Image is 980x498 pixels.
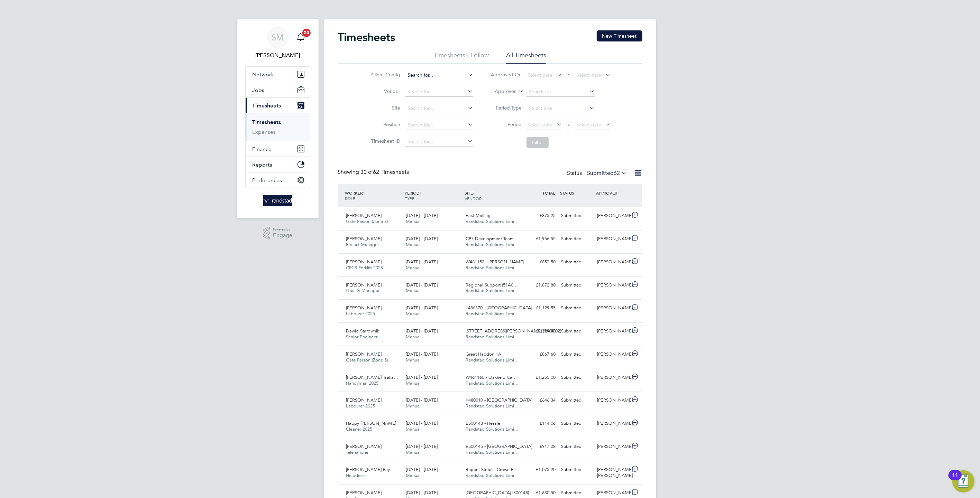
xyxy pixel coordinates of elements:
span: Quality Manager [346,288,380,293]
span: Finance [253,146,272,152]
span: Manual [406,380,421,386]
div: PERIOD [403,187,463,205]
a: 20 [294,26,308,48]
nav: Main navigation [237,19,319,218]
span: Preferences [253,177,282,184]
div: [PERSON_NAME] [594,441,630,452]
span: Randstad Solutions Limi… [466,334,519,340]
span: [DATE] - [DATE] [406,420,438,426]
div: £1,255.00 [523,372,559,383]
div: [PERSON_NAME] [594,256,630,268]
div: Status [567,169,629,178]
span: 62 [614,170,620,177]
div: STATUS [559,187,595,199]
span: Manual [406,218,421,224]
button: New Timesheet [597,30,642,41]
span: Manual [406,472,421,478]
span: Scott McGlynn [245,51,310,59]
span: Randstad Solutions Limi… [466,426,519,432]
span: [PERSON_NAME] [346,490,382,496]
span: Select date [576,122,601,128]
span: [GEOGRAPHIC_DATA] (300148) [466,490,529,496]
span: [DATE] - [DATE] [406,397,438,403]
div: Submitted [559,280,595,291]
input: Search for... [405,104,473,113]
div: WORKER [344,187,403,205]
span: To [564,120,573,129]
span: / [473,190,474,196]
div: [PERSON_NAME] [594,280,630,291]
span: K480010 - [GEOGRAPHIC_DATA] [466,397,532,403]
div: £867.60 [523,349,559,360]
span: [PERSON_NAME] [346,236,382,242]
div: [PERSON_NAME] [594,372,630,383]
span: E500145 - [GEOGRAPHIC_DATA] [466,443,532,449]
span: [DATE] - [DATE] [406,213,438,218]
input: Search for... [526,87,595,97]
input: Search for... [405,71,473,80]
span: Manual [406,403,421,409]
span: [DATE] - [DATE] [406,351,438,357]
span: [STREET_ADDRESS][PERSON_NAME] (54CC02) [466,328,561,334]
span: Manual [406,242,421,247]
span: Randstad Solutions Limi… [466,380,519,386]
div: Submitted [559,349,595,360]
label: Period Type [491,105,522,111]
div: £2,329.40 [523,326,559,337]
button: Preferences [246,172,310,188]
div: [PERSON_NAME] [594,418,630,429]
span: Timesheets [253,102,281,109]
li: All Timesheets [506,51,546,64]
span: Project Manager [346,242,379,247]
span: Powered by [273,227,292,233]
span: Handyman 2025 [346,380,379,386]
a: Expenses [253,129,276,135]
span: VENDOR [465,196,482,201]
span: Randstad Solutions Limi… [466,311,519,317]
span: 30 of [361,169,373,176]
span: Randstad Solutions Limi… [466,472,519,478]
div: Submitted [559,372,595,383]
div: Submitted [559,464,595,476]
span: W461152 - [PERSON_NAME] [466,259,524,265]
div: £646.34 [523,395,559,406]
span: [PERSON_NAME] [346,259,382,265]
span: Manual [406,357,421,363]
a: Timesheets [253,119,281,125]
img: randstad-logo-retina.png [263,195,292,206]
div: 11 [952,475,958,484]
div: [PERSON_NAME] [594,326,630,337]
div: [PERSON_NAME] [PERSON_NAME] [594,464,630,481]
span: [DATE] - [DATE] [406,467,438,472]
label: Position [369,121,400,128]
a: Powered byEngage [263,227,292,240]
span: 62 Timesheets [361,169,409,176]
div: Submitted [559,233,595,245]
span: [PERSON_NAME] [346,305,382,311]
div: Submitted [559,395,595,406]
span: Cleaner 2025 [346,426,373,432]
div: £114.06 [523,418,559,429]
span: Randstad Solutions Limi… [466,357,519,363]
span: [DATE] - [DATE] [406,236,438,242]
div: £852.50 [523,256,559,268]
div: £1,129.55 [523,302,559,314]
div: Submitted [559,302,595,314]
span: [DATE] - [DATE] [406,490,438,496]
span: Regional Support (51A0… [466,282,518,288]
div: £1,075.20 [523,464,559,476]
span: Labourer 2025 [346,311,375,317]
label: Vendor [369,88,400,94]
span: Select date [528,122,552,128]
span: [DATE] - [DATE] [406,259,438,265]
span: Manual [406,426,421,432]
button: Timesheets [246,98,310,113]
div: £917.28 [523,441,559,452]
div: APPROVER [594,187,630,199]
span: Telehandler [346,449,369,455]
input: Search for... [405,87,473,97]
span: TYPE [405,196,414,201]
label: Client Config [369,72,400,78]
div: [PERSON_NAME] [594,233,630,245]
button: Filter [526,137,549,148]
